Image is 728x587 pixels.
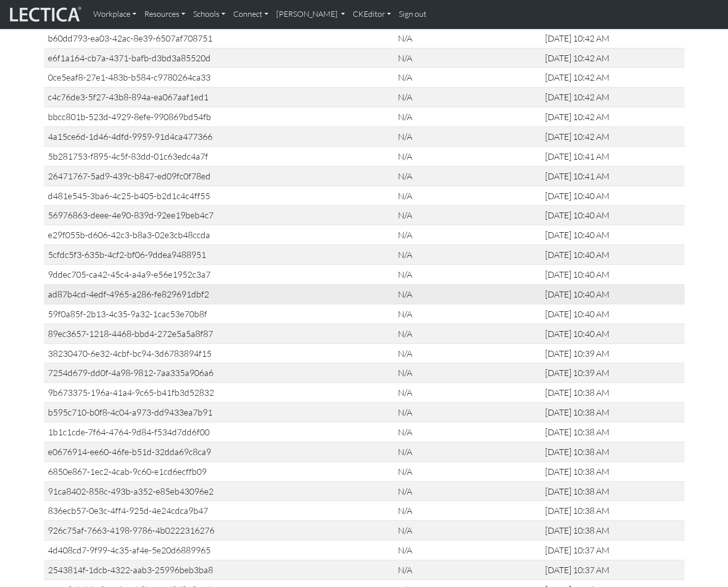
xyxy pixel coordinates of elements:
[545,486,681,497] div: [DATE] 10:38 AM
[545,249,681,260] div: [DATE] 10:40 AM
[398,348,537,359] div: N/A
[48,131,390,142] div: 4a15ce6d-1d46-4dfd-9959-91d4ca477366
[48,52,390,64] div: e6f1a164-cb7a-4371-bafb-d3bd3a85520d
[545,328,681,339] div: [DATE] 10:40 AM
[398,131,537,142] div: N/A
[545,545,681,556] div: [DATE] 10:37 AM
[48,151,390,162] div: 5b281753-f895-4c5f-83dd-01c63edc4a7f
[545,72,681,83] div: [DATE] 10:42 AM
[398,486,537,497] div: N/A
[545,170,681,182] div: [DATE] 10:41 AM
[48,564,390,576] div: 2543814f-1dcb-4322-aab3-25996beb3ba8
[48,387,390,398] div: 9b673375-196a-41a4-9c65-b41fb3d52832
[398,91,537,103] div: N/A
[48,367,390,378] div: 7254d679-dd0f-4a98-9812-7aa335a906a6
[48,91,390,103] div: c4c76de3-5f27-43b8-894a-ea067aaf1ed1
[398,289,537,300] div: N/A
[48,545,390,556] div: 4d408cd7-9f99-4c35-af4e-5e20d6889965
[545,387,681,398] div: [DATE] 10:38 AM
[545,348,681,359] div: [DATE] 10:39 AM
[398,466,537,477] div: N/A
[398,564,537,576] div: N/A
[398,446,537,458] div: N/A
[48,308,390,320] div: 59f0a85f-2b13-4c35-9a32-1cac53e70b8f
[545,111,681,123] div: [DATE] 10:42 AM
[545,505,681,516] div: [DATE] 10:38 AM
[48,210,390,221] div: 56976863-deee-4e90-839d-92ee19beb4c7
[545,367,681,378] div: [DATE] 10:39 AM
[48,190,390,202] div: d481e545-3ba6-4c25-b405-b2d1c4c4ff55
[545,91,681,103] div: [DATE] 10:42 AM
[398,190,537,202] div: N/A
[398,387,537,398] div: N/A
[545,407,681,418] div: [DATE] 10:38 AM
[545,52,681,64] div: [DATE] 10:42 AM
[398,111,537,123] div: N/A
[545,210,681,221] div: [DATE] 10:40 AM
[398,72,537,83] div: N/A
[349,4,395,25] a: CKEditor
[140,4,189,25] a: Resources
[48,446,390,458] div: e0676914-ee60-46fe-b51d-32dda69c8ca9
[48,426,390,438] div: 1b1c1cde-7f64-4764-9d84-f534d7dd6f00
[545,564,681,576] div: [DATE] 10:37 AM
[398,52,537,64] div: N/A
[398,269,537,280] div: N/A
[398,308,537,320] div: N/A
[48,269,390,280] div: 9ddec705-ca42-45c4-a4a9-e56e1952c3a7
[398,328,537,339] div: N/A
[48,407,390,418] div: b595c710-b0f8-4c04-a973-dd9433ea7b91
[545,269,681,280] div: [DATE] 10:40 AM
[545,33,681,44] div: [DATE] 10:42 AM
[398,407,537,418] div: N/A
[545,426,681,438] div: [DATE] 10:38 AM
[545,466,681,477] div: [DATE] 10:38 AM
[398,151,537,162] div: N/A
[398,545,537,556] div: N/A
[7,5,82,24] img: lecticalive
[545,131,681,142] div: [DATE] 10:42 AM
[48,289,390,300] div: ad87b4cd-4edf-4965-a286-fe829691dbf2
[398,505,537,516] div: N/A
[398,33,537,44] div: N/A
[48,72,390,83] div: 0ce5eaf8-27e1-483b-b584-c9780264ca33
[48,505,390,516] div: 836ecb57-0e3c-4ff4-925d-4e24cdca9b47
[395,4,430,25] a: Sign out
[545,229,681,241] div: [DATE] 10:40 AM
[398,525,537,536] div: N/A
[398,229,537,241] div: N/A
[398,249,537,260] div: N/A
[48,111,390,123] div: bbcc801b-523d-4929-8efe-990869bd54fb
[398,170,537,182] div: N/A
[545,289,681,300] div: [DATE] 10:40 AM
[48,486,390,497] div: 91ca8402-858c-493b-a352-e85eb43096e2
[48,348,390,359] div: 38230470-6e32-4cbf-bc94-3d6783894f15
[398,426,537,438] div: N/A
[398,210,537,221] div: N/A
[48,525,390,536] div: 926c75af-7663-4198-9786-4b0222316276
[48,33,390,44] div: b60dd793-ea03-42ac-8e39-6507af708751
[398,367,537,378] div: N/A
[272,4,349,25] a: [PERSON_NAME]
[48,249,390,260] div: 5cfdc5f3-635b-4cf2-bf06-9ddea9488951
[545,151,681,162] div: [DATE] 10:41 AM
[48,466,390,477] div: 6850e867-1ec2-4cab-9c60-e1cd6ecffb09
[229,4,272,25] a: Connect
[545,190,681,202] div: [DATE] 10:40 AM
[545,308,681,320] div: [DATE] 10:40 AM
[545,446,681,458] div: [DATE] 10:38 AM
[48,328,390,339] div: 89ec3657-1218-4468-bbd4-272e5a5a8f87
[545,525,681,536] div: [DATE] 10:38 AM
[48,229,390,241] div: e29f055b-d606-42c3-b8a3-02e3cb48ccda
[189,4,229,25] a: Schools
[89,4,140,25] a: Workplace
[48,170,390,182] div: 26471767-5ad9-439c-b847-ed09fc0f78ed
